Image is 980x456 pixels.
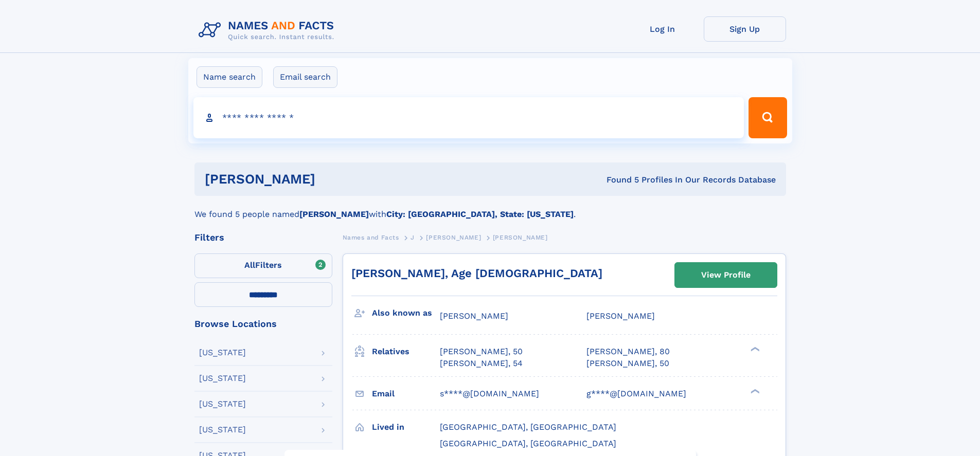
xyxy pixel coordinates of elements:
[748,388,760,394] div: ❯
[440,358,523,369] a: [PERSON_NAME], 54
[586,358,669,369] a: [PERSON_NAME], 50
[493,234,548,241] span: [PERSON_NAME]
[748,346,760,353] div: ❯
[205,173,461,186] h1: [PERSON_NAME]
[193,97,744,138] input: search input
[586,311,655,321] span: [PERSON_NAME]
[411,234,415,241] span: J
[426,231,481,244] a: [PERSON_NAME]
[351,267,602,280] a: [PERSON_NAME], Age [DEMOGRAPHIC_DATA]
[586,346,670,357] a: [PERSON_NAME], 80
[426,234,481,241] span: [PERSON_NAME]
[194,196,786,221] div: We found 5 people named with .
[675,263,777,287] a: View Profile
[299,209,369,219] b: [PERSON_NAME]
[440,422,616,432] span: [GEOGRAPHIC_DATA], [GEOGRAPHIC_DATA]
[194,253,332,278] label: Filters
[749,97,787,138] button: Search Button
[701,263,751,287] div: View Profile
[199,349,246,357] div: [US_STATE]
[372,385,440,403] h3: Email
[372,418,440,436] h3: Lived in
[199,400,246,408] div: [US_STATE]
[273,66,337,88] label: Email search
[440,346,523,357] a: [PERSON_NAME], 50
[372,343,440,360] h3: Relatives
[461,174,776,186] div: Found 5 Profiles In Our Records Database
[343,231,399,244] a: Names and Facts
[704,16,786,42] a: Sign Up
[199,374,246,382] div: [US_STATE]
[194,233,332,242] div: Filters
[197,66,262,88] label: Name search
[440,439,616,448] span: [GEOGRAPHIC_DATA], [GEOGRAPHIC_DATA]
[199,426,246,434] div: [US_STATE]
[440,311,508,321] span: [PERSON_NAME]
[411,231,415,244] a: J
[194,319,332,329] div: Browse Locations
[244,260,255,270] span: All
[372,304,440,322] h3: Also known as
[194,16,343,44] img: Logo Names and Facts
[386,209,574,219] b: City: [GEOGRAPHIC_DATA], State: [US_STATE]
[621,16,704,42] a: Log In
